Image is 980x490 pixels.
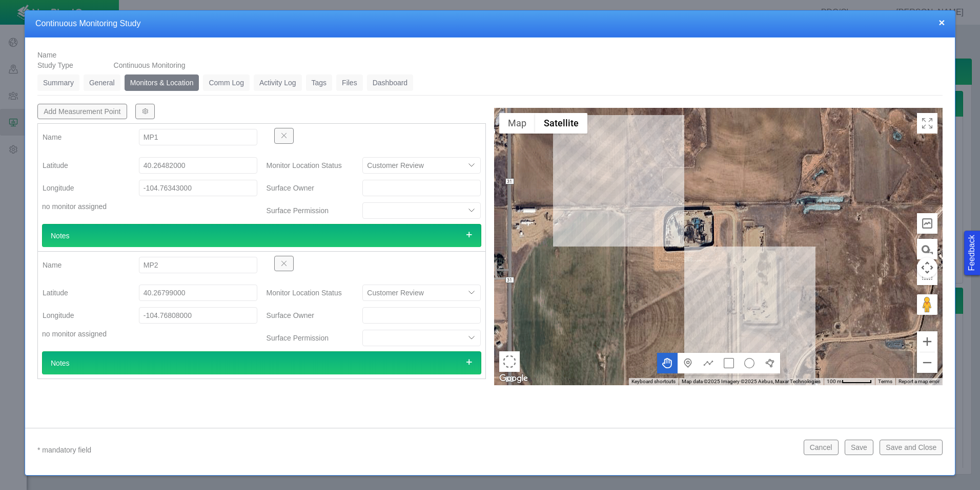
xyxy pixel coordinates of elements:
[497,372,530,385] a: Open this area in Google Maps (opens a new window)
[258,201,355,220] label: Surface Permission
[804,440,839,455] button: Cancel
[938,17,945,28] button: close
[657,353,678,373] button: Move the map
[125,74,199,91] a: Monitors & Location
[760,353,780,373] button: Draw a polygon
[917,265,937,285] button: Measure
[917,113,937,134] button: Toggle Fullscreen in browser window
[37,61,73,69] span: Study Type
[824,378,875,385] button: Map Scale: 100 m per 55 pixels
[203,74,249,91] a: Comm Log
[682,379,821,384] span: Map data ©2025 Imagery ©2025 Airbus, Maxar Technologies
[499,113,535,134] button: Show street map
[37,444,795,457] p: * mandatory field
[34,256,131,274] label: Name
[698,353,719,373] button: Draw a multipoint line
[367,74,414,91] a: Dashboard
[678,353,698,373] button: Add a marker
[37,74,79,91] a: Summary
[827,379,842,384] span: 100 m
[34,156,131,175] label: Latitude
[899,379,940,384] a: Report a map error
[254,74,302,91] a: Activity Log
[42,202,107,211] span: no monitor assigned
[42,224,481,247] div: Notes
[336,74,363,91] a: Files
[631,378,676,385] button: Keyboard shortcuts
[917,257,937,278] button: Map camera controls
[917,331,937,352] button: Zoom in
[258,284,355,302] label: Monitor Location Status
[258,179,355,197] label: Surface Owner
[35,18,945,29] h4: Continuous Monitoring Study
[917,294,937,315] button: Drag Pegman onto the map to open Street View
[34,128,131,146] label: Name
[34,306,131,325] label: Longitude
[34,179,131,197] label: Longitude
[37,104,127,119] button: Add Measurement Point
[114,61,186,69] span: Continuous Monitoring
[258,156,355,175] label: Monitor Location Status
[258,329,355,347] label: Surface Permission
[917,213,937,234] button: Elevation
[37,51,56,59] span: Name
[917,239,937,259] button: Measure
[878,379,892,384] a: Terms
[42,351,481,374] div: Notes
[497,372,530,385] img: Google
[258,306,355,325] label: Surface Owner
[917,352,937,373] button: Zoom out
[739,353,760,373] button: Draw a circle
[845,440,873,455] button: Save
[34,284,131,302] label: Latitude
[84,74,120,91] a: General
[719,353,739,373] button: Draw a rectangle
[535,113,587,134] button: Show satellite imagery
[306,74,333,91] a: Tags
[499,351,520,372] button: Select area
[880,440,943,455] button: Save and Close
[42,330,107,338] span: no monitor assigned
